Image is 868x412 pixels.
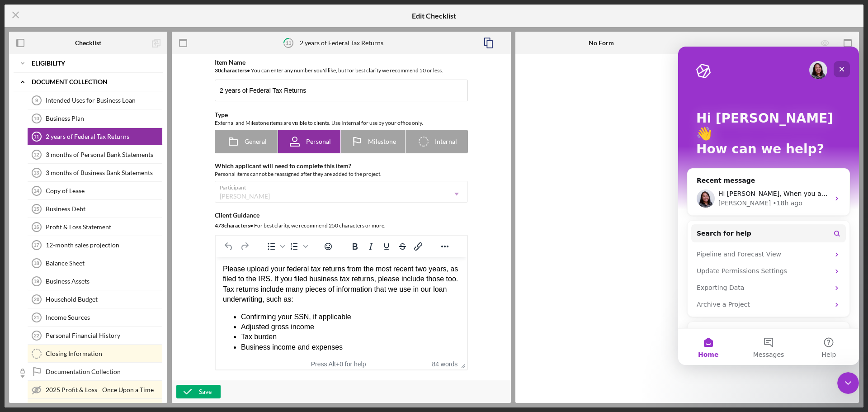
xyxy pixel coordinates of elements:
button: Search for help [13,178,168,196]
span: Search for help [19,182,73,192]
span: Internal [435,138,457,145]
a: 9Intended Uses for Business Loan [27,91,163,109]
h5: Edit Checklist [412,12,456,20]
div: Bullet list [264,240,286,253]
button: Insert/edit link [410,240,426,253]
button: Italic [363,240,378,253]
button: Save [176,385,221,398]
div: Documentation Collection [46,368,162,375]
div: Please upload your federal tax returns from the most recent two years, as filed to the IRS. If yo... [7,7,244,123]
button: Emojis [321,240,336,253]
li: Adjusted gross income [25,65,244,75]
li: Confirming your SSN, if applicable [25,55,244,65]
div: Personal items cannot be reassigned after they are added to the project. [215,170,468,179]
tspan: 15 [33,206,39,212]
iframe: Intercom live chat [837,372,859,394]
a: 21Income Sources [27,308,163,327]
div: Press Alt+0 for help [299,360,378,368]
div: 2 years of Federal Tax Returns [46,133,162,140]
a: 22Personal Financial History [27,327,163,345]
button: Underline [379,240,394,253]
div: Household Budget [46,296,162,303]
div: External and Milestone items are visible to clients. Use Internal for use by your office only. [215,118,468,128]
div: Exporting Data [13,233,168,250]
tspan: 13 [33,170,39,175]
button: Bold [347,240,363,253]
div: Balance Sheet [46,260,162,267]
tspan: 10 [33,116,39,121]
a: 19Business Assets [27,272,163,290]
tspan: 12 [33,152,39,157]
button: Help [121,282,181,318]
a: 16Profit & Loss Statement [27,218,163,236]
a: Documentation Collection [27,363,163,381]
div: Numbered list [287,240,309,253]
button: Strikethrough [395,240,410,253]
a: 18Balance Sheet [27,254,163,272]
a: 10Business Plan [27,109,163,128]
a: Closing Information [27,345,163,363]
a: 1712-month sales projection [27,236,163,254]
div: 3 months of Business Bank Statements [46,169,162,176]
div: Income Sources [46,314,162,321]
div: Update Permissions Settings [13,216,168,233]
div: Save [199,385,212,398]
b: 473 character s • [215,222,253,229]
div: 3 months of Personal Bank Statements [46,151,162,158]
div: Exporting Data [19,237,151,246]
div: Archive a Project [13,250,168,266]
div: Business Plan [46,115,162,122]
span: Help [143,305,158,311]
div: 2025 Profit & Loss - Once Upon a Time [46,386,162,393]
button: 84 words [432,360,458,368]
iframe: Intercom live chat [678,47,859,365]
div: Which applicant will need to complete this item? [215,162,468,170]
tspan: 9 [35,98,38,103]
a: 133 months of Business Bank Statements [27,164,163,182]
div: Profit & Loss Statement [46,223,162,231]
tspan: 20 [34,297,39,302]
b: 30 character s • [215,67,250,74]
div: • 18h ago [94,152,124,161]
a: 20Household Budget [27,290,163,308]
a: 14Copy of Lease [27,182,163,200]
tspan: 11 [285,40,291,46]
div: Intended Uses for Business Loan [46,97,162,104]
div: [PERSON_NAME] [40,152,93,161]
button: Redo [237,240,252,253]
span: Messages [75,305,106,311]
div: Press the Up and Down arrow keys to resize the editor. [458,358,467,369]
tspan: 14 [33,188,39,194]
div: Type [215,111,468,118]
a: 123 months of Personal Bank Statements [27,146,163,164]
a: 15Business Debt [27,200,163,218]
tspan: 18 [33,260,39,266]
span: Milestone [368,138,396,145]
div: Pipeline and Forecast View [19,203,151,213]
div: For best clarity, we recommend 250 characters or more. [215,221,468,230]
span: Personal [306,138,331,145]
div: Copy of Lease [46,187,162,194]
div: Closing Information [46,350,162,357]
tspan: 21 [34,315,39,320]
div: Update Permissions Settings [19,220,151,229]
div: Item Name [215,59,468,66]
div: 12-month sales projection [46,242,162,249]
li: Tax burden [25,75,244,85]
div: Business Assets [46,278,162,285]
tspan: 19 [33,279,39,284]
tspan: 17 [33,242,39,248]
tspan: 11 [33,134,39,139]
div: 2 years of Federal Tax Returns [300,39,383,47]
span: Home [20,305,40,311]
a: 2025 Profit & Loss - Once Upon a Time [27,381,163,399]
body: Rich Text Area. Press ALT-0 for help. [7,7,244,123]
span: General [245,138,267,145]
tspan: 16 [33,224,39,230]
